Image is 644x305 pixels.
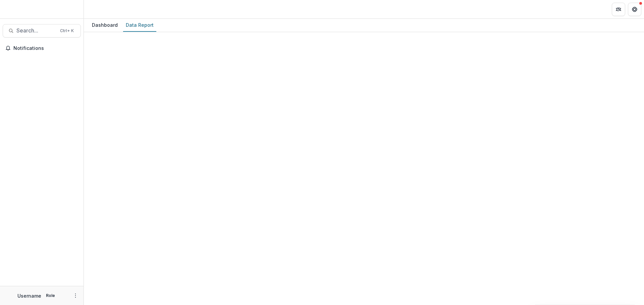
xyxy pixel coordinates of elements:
[44,293,57,299] p: Role
[123,20,156,30] div: Data Report
[89,20,120,30] div: Dashboard
[71,292,79,300] button: More
[3,43,81,54] button: Notifications
[16,27,56,34] span: Search...
[13,46,78,51] span: Notifications
[612,3,625,16] button: Partners
[628,3,641,16] button: Get Help
[123,19,156,32] a: Data Report
[89,19,120,32] a: Dashboard
[59,27,75,34] div: Ctrl + K
[17,292,41,299] p: Username
[3,24,81,37] button: Search...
